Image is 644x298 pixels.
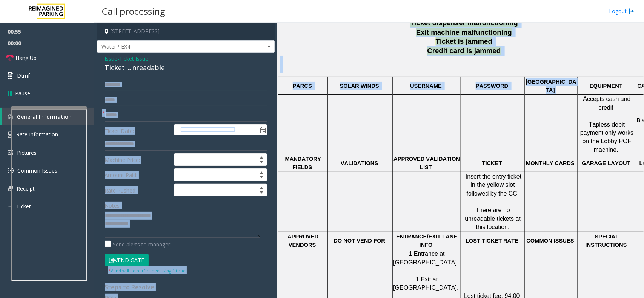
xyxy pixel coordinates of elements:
[256,154,267,160] span: Increase value
[103,124,172,136] label: Ticket Date:
[8,150,13,155] img: 'icon'
[416,28,512,36] span: Exit machine malfunctioning
[105,199,121,209] label: Notes:
[256,184,267,190] span: Increase value
[105,240,170,248] label: Send alerts to manager
[8,114,13,119] img: 'icon'
[476,83,508,89] span: PASSWORD
[105,55,117,63] span: Issue
[256,160,267,166] span: Decrease value
[8,186,13,191] img: 'icon'
[334,238,385,244] span: DO NOT VEND FOR
[105,63,267,73] div: Ticket Unreadable
[119,55,148,63] span: Ticket Issue
[105,254,149,267] button: Vend Gate
[396,234,459,248] span: ENTRANCE/EXIT LANE INFO
[436,37,492,45] span: Ticket is jammed
[103,168,172,181] label: Amount Paid:
[629,7,635,15] img: logout
[8,168,14,174] img: 'icon'
[393,156,461,170] span: APPROVED VALIDATION LIST
[117,55,148,62] span: -
[17,72,30,79] span: Dtmf
[526,160,575,166] span: MONTHLY CARDS
[482,160,502,166] span: TICKET
[466,238,518,244] span: LOST TICKET RATE
[526,79,576,93] span: [GEOGRAPHIC_DATA]
[410,19,518,27] span: Ticket dispenser malfunctioning
[586,234,627,248] span: SPECIAL INSTRUCTIONS
[15,89,30,97] span: Pause
[427,47,501,55] span: Credit card is jammed
[590,83,622,89] span: EQUIPMENT
[580,121,635,153] span: Tapless debit payment only works on the Lobby POF machine.
[8,131,12,138] img: 'icon'
[393,251,458,265] span: 1 Entrance at [GEOGRAPHIC_DATA].
[256,190,267,196] span: Decrease value
[287,234,320,248] span: APPROVED VENDORS
[466,173,523,197] span: Insert the entry ticket in the yellow slot followed by the CC.
[97,41,239,53] span: WaterP EX4
[465,207,523,230] span: There are no unreadable tickets at this location.
[103,153,172,166] label: Machine Price:
[293,83,312,89] span: PARCS
[97,23,275,40] h4: [STREET_ADDRESS]
[341,160,378,166] span: VALIDATIONS
[582,160,630,166] span: GARAGE LAYOUT
[256,169,267,175] span: Increase value
[340,83,379,89] span: SOLAR WINDS
[98,2,169,20] h3: Call processing
[8,203,12,210] img: 'icon'
[258,125,267,135] span: Toggle popup
[15,54,37,62] span: Hang Up
[2,108,94,125] a: General Information
[256,175,267,181] span: Decrease value
[393,276,458,291] span: 1 Exit at [GEOGRAPHIC_DATA].
[285,156,323,170] span: MANDATORY FIELDS
[410,83,442,89] span: USERNAME
[105,284,267,291] h4: Steps to Resolve
[609,7,635,15] a: Logout
[108,268,186,274] small: Vend will be performed using 1 tone
[583,96,633,110] span: Accepts cash and credit
[103,184,172,197] label: Rate Pushed:
[527,238,574,244] span: COMMON ISSUES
